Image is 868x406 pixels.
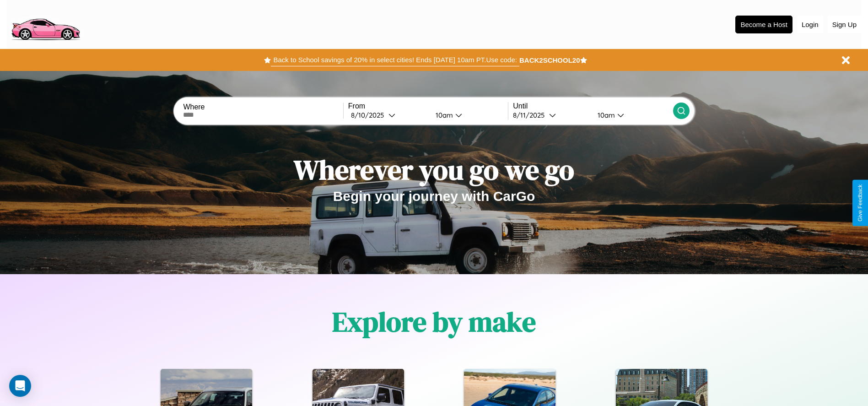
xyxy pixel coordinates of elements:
[183,103,343,111] label: Where
[513,102,673,110] label: Until
[9,375,31,397] div: Open Intercom Messenger
[857,184,863,222] div: Give Feedback
[348,102,508,110] label: From
[428,110,508,120] button: 10am
[271,54,519,66] button: Back to School savings of 20% in select cities! Ends [DATE] 10am PT.Use code:
[332,303,536,341] h1: Explore by make
[590,110,673,120] button: 10am
[513,111,549,119] div: 8 / 11 / 2025
[348,110,428,120] button: 8/10/2025
[828,16,861,33] button: Sign Up
[431,111,455,119] div: 10am
[593,111,617,119] div: 10am
[7,5,84,43] img: logo
[351,111,388,119] div: 8 / 10 / 2025
[797,16,823,33] button: Login
[519,56,580,64] b: BACK2SCHOOL20
[735,16,793,33] button: Become a Host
